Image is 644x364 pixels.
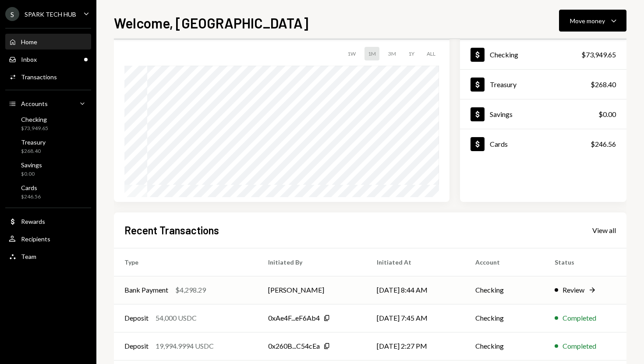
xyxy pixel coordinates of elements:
div: Treasury [490,80,517,88]
td: [DATE] 8:44 AM [366,276,465,304]
a: Checking$73,949.65 [5,113,91,134]
div: Completed [563,313,596,323]
a: Savings$0.00 [460,99,626,129]
div: S [5,7,19,21]
a: Transactions [5,69,91,85]
div: SPARK TECH HUB [25,11,76,18]
div: Checking [490,50,518,59]
div: Move money [570,16,605,25]
div: $0.00 [21,170,42,178]
a: Cards$246.56 [460,129,626,159]
div: Checking [21,116,48,123]
div: Deposit [124,313,149,323]
div: $73,949.65 [581,49,616,60]
div: $73,949.65 [21,125,48,132]
a: Recipients [5,231,91,247]
div: 0x260B...C54cEa [268,341,320,351]
td: Checking [465,276,544,304]
div: Home [21,38,37,46]
div: ALL [423,47,439,60]
a: Treasury$268.40 [5,136,91,157]
div: Team [21,253,36,260]
div: Recipients [21,235,50,243]
th: Type [114,248,258,276]
div: Accounts [21,100,48,107]
div: $268.40 [21,148,46,155]
div: $0.00 [598,109,616,120]
div: Treasury [21,138,46,146]
a: Treasury$268.40 [460,70,626,99]
div: 1M [364,47,379,60]
div: Completed [563,341,596,351]
td: [DATE] 7:45 AM [366,304,465,332]
div: Rewards [21,218,45,225]
th: Initiated At [366,248,465,276]
a: Savings$0.00 [5,159,91,180]
a: Inbox [5,51,91,67]
div: 3M [385,47,400,60]
a: Accounts [5,95,91,111]
div: Savings [490,110,513,118]
div: Cards [21,184,41,191]
a: View all [592,225,616,235]
div: $246.56 [21,193,41,201]
div: 1Y [405,47,418,60]
div: $246.56 [591,139,616,149]
a: Checking$73,949.65 [460,40,626,69]
div: 0xAe4F...eF6Ab4 [268,313,320,323]
div: Inbox [21,56,37,63]
div: $268.40 [591,79,616,90]
th: Status [544,248,626,276]
td: [DATE] 2:27 PM [366,332,465,360]
a: Rewards [5,213,91,229]
div: 1W [344,47,359,60]
a: Team [5,248,91,264]
div: Cards [490,140,508,148]
td: Checking [465,332,544,360]
div: 19,994.9994 USDC [156,341,214,351]
div: $4,298.29 [175,285,206,295]
div: Deposit [124,341,149,351]
th: Initiated By [258,248,366,276]
td: [PERSON_NAME] [258,276,366,304]
a: Home [5,34,91,49]
div: View all [592,226,616,235]
a: Cards$246.56 [5,181,91,202]
div: 54,000 USDC [156,313,197,323]
td: Checking [465,304,544,332]
div: Bank Payment [124,285,168,295]
div: Transactions [21,73,57,81]
th: Account [465,248,544,276]
h2: Recent Transactions [124,223,219,237]
button: Move money [559,10,626,32]
h1: Welcome, [GEOGRAPHIC_DATA] [114,14,308,32]
div: Review [563,285,584,295]
div: Savings [21,161,42,169]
